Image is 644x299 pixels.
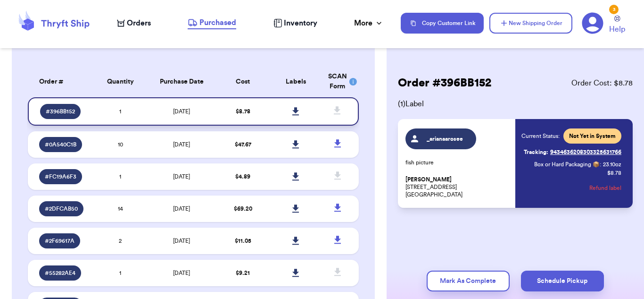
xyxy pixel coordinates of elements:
[45,141,76,148] span: # 0A540C1B
[45,173,76,180] span: # FC19A6F3
[235,174,250,179] span: $ 4.89
[427,271,510,291] button: Mark As Complete
[235,142,251,147] span: $ 47.67
[216,66,269,97] th: Cost
[398,98,633,110] span: ( 1 ) Label
[354,17,384,29] div: More
[173,174,190,179] span: [DATE]
[422,135,467,143] span: _arianaarosee
[127,17,151,29] span: Orders
[534,162,600,167] span: Box or Hard Packaging 📦
[603,161,621,168] span: 23.10 oz
[405,159,510,166] p: fish picture
[46,108,75,115] span: # 396BB152
[119,270,121,276] span: 1
[600,161,601,168] span: :
[45,237,74,245] span: # 2F69617A
[284,17,317,29] span: Inventory
[521,132,560,140] span: Current Status:
[401,13,484,34] button: Copy Customer Link
[273,17,317,29] a: Inventory
[524,148,548,156] span: Tracking:
[173,142,190,147] span: [DATE]
[609,5,619,14] div: 3
[609,16,625,35] a: Help
[118,142,123,147] span: 10
[28,66,94,97] th: Order #
[607,169,621,177] p: $ 8.78
[269,66,322,97] th: Labels
[489,13,572,34] button: New Shipping Order
[119,238,122,244] span: 2
[589,178,621,198] button: Refund label
[188,17,236,29] a: Purchased
[199,17,236,28] span: Purchased
[234,206,252,212] span: $ 69.20
[173,270,190,276] span: [DATE]
[173,109,190,114] span: [DATE]
[45,269,75,277] span: # 55282AE4
[235,238,251,244] span: $ 11.05
[118,206,123,212] span: 14
[405,176,452,183] span: [PERSON_NAME]
[582,12,603,34] a: 3
[609,24,625,35] span: Help
[236,109,250,114] span: $ 8.78
[119,174,121,179] span: 1
[147,66,216,97] th: Purchase Date
[328,72,347,92] div: SCAN Form
[398,76,491,91] h2: Order # 396BB152
[524,145,621,160] a: Tracking:9434636208303325631766
[569,132,616,140] span: Not Yet in System
[236,270,250,276] span: $ 9.21
[571,77,633,89] span: Order Cost: $ 8.78
[117,17,151,29] a: Orders
[405,176,510,198] p: [STREET_ADDRESS] [GEOGRAPHIC_DATA]
[173,206,190,212] span: [DATE]
[94,66,147,97] th: Quantity
[119,109,121,114] span: 1
[45,205,78,213] span: # 2DFCAB50
[521,271,604,291] button: Schedule Pickup
[173,238,190,244] span: [DATE]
